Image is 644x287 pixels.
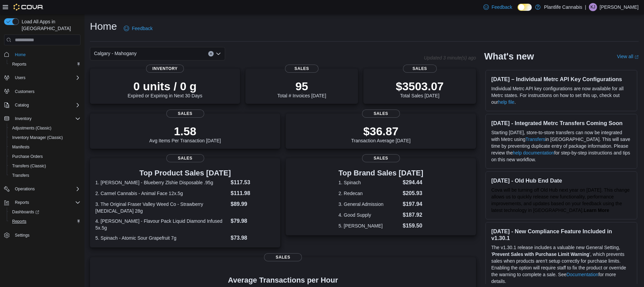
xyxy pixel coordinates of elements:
[338,201,400,208] dt: 3. General Admission
[9,171,80,180] span: Transfers
[9,124,80,132] span: Adjustments (Classic)
[9,208,42,216] a: Dashboards
[338,222,400,229] dt: 5. [PERSON_NAME]
[15,52,26,57] span: Home
[19,18,80,32] span: Load All Apps in [GEOGRAPHIC_DATA]
[351,124,411,138] p: $36.87
[95,235,228,241] dt: 5. Spinach - Atomic Sour Grapefruit 7g
[12,115,34,123] button: Inventory
[15,233,29,238] span: Settings
[12,231,80,239] span: Settings
[216,51,221,56] button: Open list of options
[492,252,589,257] strong: Prevent Sales with Purchase Limit Warning
[498,99,514,105] a: help file
[15,75,25,80] span: Users
[264,253,302,261] span: Sales
[9,208,80,216] span: Dashboards
[12,51,28,59] a: Home
[128,79,202,98] div: Expired or Expiring in Next 30 Days
[12,219,26,224] span: Reports
[9,217,29,225] a: Reports
[9,143,80,151] span: Manifests
[7,207,83,217] a: Dashboards
[149,124,221,143] div: Avg Items Per Transaction [DATE]
[231,217,275,225] dd: $79.98
[95,179,228,186] dt: 1. [PERSON_NAME] - Blueberry Zlshie Disposable .95g
[231,178,275,187] dd: $117.53
[208,51,214,56] button: Clear input
[338,190,400,197] dt: 2. Redecan
[121,22,155,35] a: Feedback
[90,20,117,33] h1: Home
[1,114,83,123] button: Inventory
[591,3,595,11] span: KJ
[9,152,46,161] a: Purchase Orders
[12,144,29,150] span: Manifests
[12,163,46,169] span: Transfers (Classic)
[15,186,35,192] span: Operations
[12,115,80,123] span: Inventory
[338,169,423,177] h3: Top Brand Sales [DATE]
[396,79,444,93] p: $3503.07
[12,185,80,193] span: Operations
[166,110,204,118] span: Sales
[94,49,137,57] span: Calgary - Mahogany
[403,211,423,219] dd: $187.92
[7,161,83,171] button: Transfers (Classic)
[1,100,83,110] button: Catalog
[362,154,400,162] span: Sales
[491,129,631,163] p: Starting [DATE], store-to-store transfers can now be integrated with Metrc using in [GEOGRAPHIC_D...
[567,272,598,277] a: Documentation
[12,198,32,207] button: Reports
[9,162,49,170] a: Transfers (Classic)
[351,124,411,143] div: Transaction Average [DATE]
[481,0,515,14] a: Feedback
[338,212,400,218] dt: 4. Good Supply
[12,125,51,131] span: Adjustments (Classic)
[95,169,275,177] h3: Top Product Sales [DATE]
[12,173,29,178] span: Transfers
[285,65,319,73] span: Sales
[584,208,609,213] strong: Learn More
[12,62,26,67] span: Reports
[525,137,545,142] a: Transfers
[403,222,423,230] dd: $159.50
[589,3,597,11] div: Kessa Jardine
[424,55,476,61] p: Updated 3 minute(s) ago
[9,152,80,161] span: Purchase Orders
[12,74,28,82] button: Users
[12,135,63,140] span: Inventory Manager (Classic)
[277,79,326,93] p: 95
[14,4,44,10] img: Cova
[231,200,275,208] dd: $89.99
[7,152,83,161] button: Purchase Orders
[9,217,80,225] span: Reports
[1,49,83,59] button: Home
[9,134,80,142] span: Inventory Manager (Classic)
[491,76,631,82] h3: [DATE] – Individual Metrc API Key Configurations
[9,143,32,151] a: Manifests
[491,244,631,285] p: The v1.30.1 release includes a valuable new General Setting, ' ', which prevents sales when produ...
[513,150,554,156] a: help documentation
[12,209,39,215] span: Dashboards
[1,198,83,207] button: Reports
[231,189,275,197] dd: $111.98
[491,177,631,184] h3: [DATE] - Old Hub End Date
[518,4,532,11] input: Dark Mode
[600,3,639,11] p: [PERSON_NAME]
[617,54,639,59] a: View allExternal link
[12,231,32,239] a: Settings
[12,185,38,193] button: Operations
[149,124,221,138] p: 1.58
[403,200,423,208] dd: $197.94
[396,79,444,98] div: Total Sales [DATE]
[9,60,29,68] a: Reports
[15,116,31,121] span: Inventory
[1,230,83,240] button: Settings
[338,179,400,186] dt: 1. Spinach
[15,89,34,94] span: Customers
[4,47,80,258] nav: Complex example
[132,25,152,32] span: Feedback
[7,59,83,69] button: Reports
[1,87,83,96] button: Customers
